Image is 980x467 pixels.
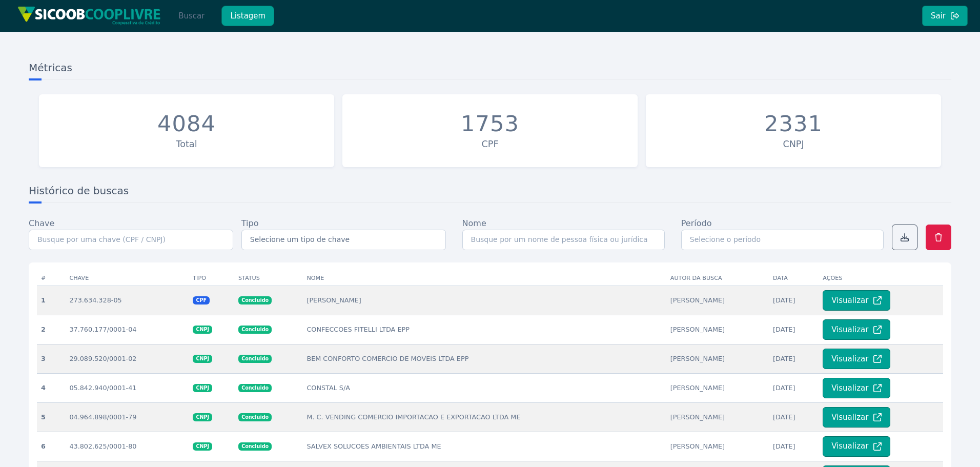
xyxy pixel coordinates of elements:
span: Concluido [238,384,272,392]
th: Status [234,271,302,286]
td: [DATE] [769,402,819,432]
button: Visualizar [823,290,890,311]
span: Concluido [238,442,272,451]
th: 1 [37,286,65,315]
button: Visualizar [823,349,890,369]
span: Concluido [238,355,272,363]
th: Tipo [189,271,234,286]
td: 43.802.625/0001-80 [65,432,189,461]
label: Tipo [241,217,259,230]
input: Busque por um nome de pessoa física ou jurídica [462,230,665,250]
td: [PERSON_NAME] [666,402,769,432]
td: SALVEX SOLUCOES AMBIENTAIS LTDA ME [302,432,666,461]
div: Total [44,137,329,151]
div: 1753 [461,111,519,137]
th: Ações [819,271,943,286]
input: Selecione o período [681,230,884,250]
td: M. C. VENDING COMERCIO IMPORTACAO E EXPORTACAO LTDA ME [302,402,666,432]
td: [PERSON_NAME] [666,344,769,373]
span: CNPJ [193,326,212,334]
th: # [37,271,65,286]
th: 3 [37,344,65,373]
td: CONFECCOES FITELLI LTDA EPP [302,315,666,344]
td: [PERSON_NAME] [666,373,769,402]
span: CNPJ [193,355,212,363]
span: Concluido [238,296,272,304]
div: 4084 [157,111,216,137]
span: CNPJ [193,384,212,392]
td: [DATE] [769,373,819,402]
td: [PERSON_NAME] [302,286,666,315]
button: Sair [922,6,968,26]
th: 2 [37,315,65,344]
input: Busque por uma chave (CPF / CNPJ) [29,230,233,250]
td: [DATE] [769,344,819,373]
label: Período [681,217,712,230]
button: Visualizar [823,407,890,428]
h3: Métricas [29,60,951,79]
span: CNPJ [193,413,212,421]
td: [PERSON_NAME] [666,432,769,461]
div: 2331 [764,111,823,137]
th: Nome [302,271,666,286]
td: [DATE] [769,286,819,315]
th: Data [769,271,819,286]
td: CONSTAL S/A [302,373,666,402]
span: CPF [193,296,210,304]
td: [DATE] [769,315,819,344]
td: [PERSON_NAME] [666,315,769,344]
img: img/sicoob_cooplivre.png [17,6,161,25]
td: [PERSON_NAME] [666,286,769,315]
th: 6 [37,432,65,461]
button: Visualizar [823,436,890,457]
button: Buscar [170,6,213,26]
h3: Histórico de buscas [29,184,951,202]
td: 273.634.328-05 [65,286,189,315]
th: Autor da busca [666,271,769,286]
td: 04.964.898/0001-79 [65,402,189,432]
td: [DATE] [769,432,819,461]
label: Chave [29,217,54,230]
td: 37.760.177/0001-04 [65,315,189,344]
th: 4 [37,373,65,402]
button: Visualizar [823,378,890,398]
td: 05.842.940/0001-41 [65,373,189,402]
div: CPF [348,137,632,151]
div: CNPJ [651,137,936,151]
th: Chave [65,271,189,286]
span: Concluido [238,326,272,334]
th: 5 [37,402,65,432]
td: BEM CONFORTO COMERCIO DE MOVEIS LTDA EPP [302,344,666,373]
span: Concluido [238,413,272,421]
td: 29.089.520/0001-02 [65,344,189,373]
button: Visualizar [823,319,890,340]
label: Nome [462,217,486,230]
span: CNPJ [193,442,212,451]
button: Listagem [221,6,274,26]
